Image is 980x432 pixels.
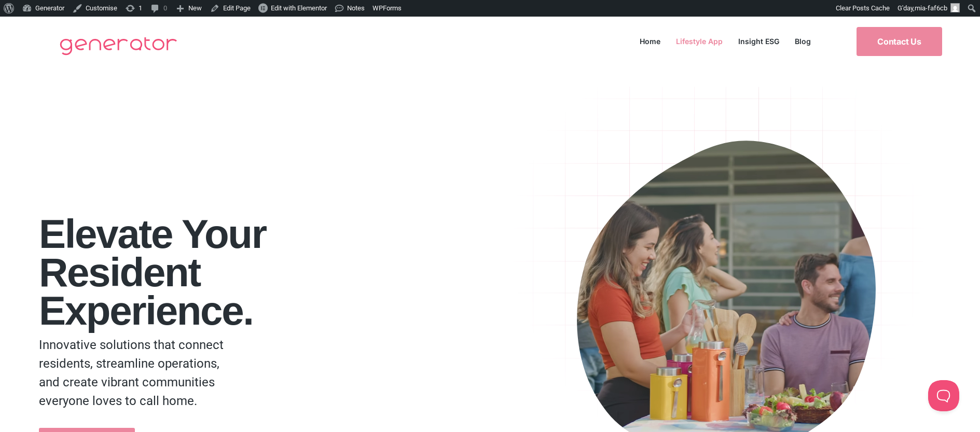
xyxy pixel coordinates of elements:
[787,34,819,48] a: Blog
[668,34,730,48] a: Lifestyle App
[39,336,232,410] p: Innovative solutions that connect residents, streamline operations, and create vibrant communitie...
[39,215,501,330] h1: Elevate your Resident Experience.
[877,37,921,46] span: Contact Us
[632,34,668,48] a: Home
[730,34,787,48] a: Insight ESG
[632,34,819,48] nav: Menu
[915,4,947,12] span: mia-faf6cb
[271,4,327,12] span: Edit with Elementor
[857,27,942,56] a: Contact Us
[928,380,959,411] iframe: Toggle Customer Support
